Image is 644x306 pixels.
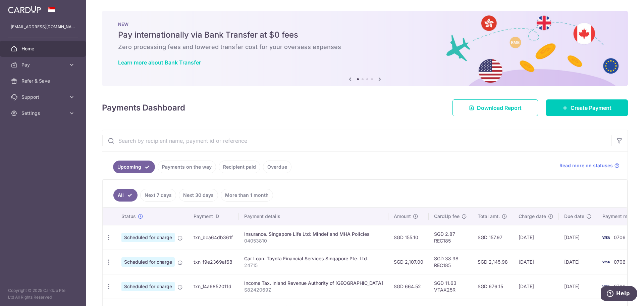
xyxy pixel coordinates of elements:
a: Next 30 days [179,189,218,202]
td: SGD 664.52 [388,274,429,299]
td: [DATE] [513,225,559,250]
td: [DATE] [513,250,559,274]
a: Upcoming [113,161,155,173]
h5: Pay internationally via Bank Transfer at $0 fees [118,30,612,40]
span: Due date [564,213,584,220]
td: SGD 11.63 VTAX25R [429,274,472,299]
input: Search by recipient name, payment id or reference [102,130,611,151]
h4: Payments Dashboard [102,102,185,114]
span: 0706 [614,234,626,240]
span: Download Report [477,104,522,112]
a: More than 1 month [221,189,273,202]
h6: Zero processing fees and lowered transfer cost for your overseas expenses [118,43,612,51]
a: Recipient paid [219,161,260,173]
td: SGD 157.97 [472,225,513,250]
span: Read more on statuses [559,162,613,169]
div: Car Loan. Toyota Financial Services Singapore Pte. Ltd. [244,255,383,262]
td: [DATE] [513,274,559,299]
a: Download Report [452,99,538,116]
span: Home [21,45,66,52]
th: Payment details [239,208,388,225]
span: CardUp fee [434,213,460,220]
span: Charge date [519,213,546,220]
span: Create Payment [571,104,611,112]
a: Read more on statuses [559,162,620,169]
p: NEW [118,21,612,27]
span: Total amt. [478,213,500,220]
span: Pay [21,61,66,68]
div: Insurance. Singapore Life Ltd: Mindef and MHA Policies [244,231,383,237]
img: Bank Card [599,282,612,291]
p: S8242069Z [244,287,383,293]
td: txn_f4a6852011d [188,274,239,299]
span: Amount [394,213,411,220]
span: Support [21,94,66,100]
td: SGD 2,145.98 [472,250,513,274]
span: Scheduled for charge [121,282,175,291]
img: CardUp [8,5,41,13]
a: Next 7 days [140,189,176,202]
img: Bank transfer banner [102,11,628,86]
td: [DATE] [559,274,597,299]
td: SGD 2.87 REC185 [429,225,472,250]
a: Overdue [263,161,291,173]
p: 24715 [244,262,383,269]
a: Payments on the way [158,161,216,173]
th: Payment ID [188,208,239,225]
iframe: Opens a widget where you can find more information [601,286,637,303]
td: [DATE] [559,250,597,274]
span: Status [121,213,136,220]
span: Settings [21,110,66,117]
img: Bank Card [599,258,612,266]
span: Scheduled for charge [121,233,175,242]
div: Income Tax. Inland Revenue Authority of [GEOGRAPHIC_DATA] [244,280,383,287]
p: [EMAIL_ADDRESS][DOMAIN_NAME] [11,24,75,30]
td: txn_f9e2369af68 [188,250,239,274]
p: 04053810 [244,237,383,244]
span: 0706 [614,283,626,289]
a: Learn more about Bank Transfer [118,59,201,66]
td: SGD 2,107.00 [388,250,429,274]
img: Bank Card [599,233,612,242]
td: SGD 676.15 [472,274,513,299]
td: [DATE] [559,225,597,250]
td: txn_bca64db361f [188,225,239,250]
span: Refer & Save [21,78,66,84]
a: All [113,189,138,202]
td: SGD 38.98 REC185 [429,250,472,274]
span: Scheduled for charge [121,257,175,267]
a: Create Payment [546,99,628,116]
span: 0706 [614,259,626,265]
td: SGD 155.10 [388,225,429,250]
